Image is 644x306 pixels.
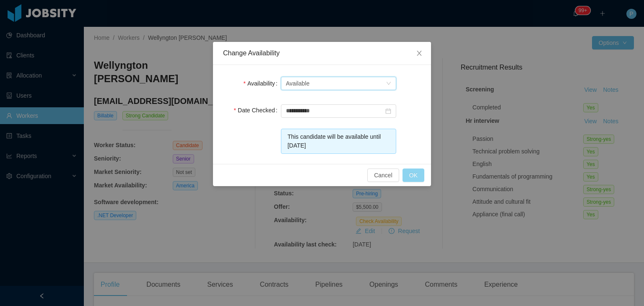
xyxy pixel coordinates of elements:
[223,49,421,58] div: Change Availability
[402,169,424,182] button: OK
[416,50,423,57] i: icon: close
[234,107,281,114] label: Date Checked
[408,42,431,65] button: Close
[367,169,399,182] button: Cancel
[286,77,310,90] div: Available
[288,133,381,149] span: This candidate will be available until [DATE]
[386,81,391,87] i: icon: down
[385,108,391,114] i: icon: calendar
[243,80,280,87] label: Availability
